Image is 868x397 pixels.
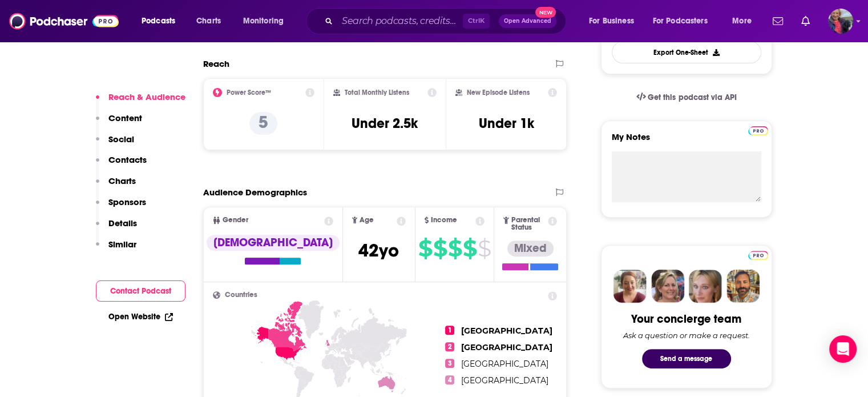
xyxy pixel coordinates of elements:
p: Reach & Audience [108,91,185,102]
span: Gender [223,216,248,224]
a: Show notifications dropdown [797,11,814,31]
a: Open Website [108,312,173,322]
span: Charts [196,13,221,29]
img: Jules Profile [689,270,722,303]
span: [GEOGRAPHIC_DATA] [461,375,548,386]
span: Get this podcast via API [648,93,736,102]
span: Parental Status [511,216,546,231]
span: Open Advanced [504,18,551,24]
button: Export One-Sheet [612,41,761,63]
div: Ask a question or make a request. [623,331,750,340]
img: User Profile [828,9,853,34]
img: Podchaser Pro [748,251,768,260]
input: Search podcasts, credits, & more... [337,12,463,30]
button: Send a message [642,349,731,368]
span: 2 [445,342,454,351]
a: Show notifications dropdown [768,11,788,31]
span: [GEOGRAPHIC_DATA] [461,326,552,336]
span: For Business [589,13,634,29]
img: Podchaser - Follow, Share and Rate Podcasts [9,10,119,32]
div: Open Intercom Messenger [829,335,857,363]
p: 5 [249,112,277,135]
span: 1 [445,326,454,335]
span: $ [448,239,462,258]
p: Contacts [108,154,147,165]
button: Show profile menu [828,9,853,34]
span: Ctrl K [463,14,490,29]
h2: Power Score™ [227,89,271,97]
span: $ [463,239,477,258]
button: Social [96,134,134,155]
span: Countries [225,291,257,299]
label: My Notes [612,131,761,151]
p: Charts [108,175,136,186]
span: $ [418,239,432,258]
p: Social [108,134,134,145]
button: Open AdvancedNew [499,14,556,28]
button: open menu [235,12,298,30]
button: Contacts [96,154,147,175]
a: Charts [189,12,228,30]
button: open menu [645,12,724,30]
span: [GEOGRAPHIC_DATA] [461,342,552,352]
a: Get this podcast via API [627,83,746,111]
span: 42 yo [358,239,399,262]
h3: Under 1k [479,115,534,132]
span: 4 [445,375,454,384]
p: Similar [108,239,136,250]
span: $ [433,239,447,258]
button: Sponsors [96,197,146,218]
h2: Audience Demographics [203,187,307,198]
span: For Podcasters [653,13,708,29]
button: Content [96,113,142,134]
div: [DEMOGRAPHIC_DATA] [207,235,340,251]
button: open menu [724,12,766,30]
span: [GEOGRAPHIC_DATA] [461,359,548,369]
button: Charts [96,175,136,197]
button: Contact Podcast [96,280,185,302]
div: Your concierge team [631,312,741,326]
p: Details [108,218,137,228]
span: Income [431,216,457,224]
h2: Total Monthly Listens [345,89,409,97]
span: Monitoring [243,13,284,29]
img: Barbara Profile [651,270,684,303]
span: 3 [445,359,454,368]
a: Pro website [748,249,768,260]
p: Content [108,113,142,123]
div: Search podcasts, credits, & more... [317,8,577,34]
span: $ [478,239,491,258]
span: Age [360,216,374,224]
h2: Reach [203,58,229,69]
button: Similar [96,239,136,260]
a: Pro website [748,125,768,135]
span: Logged in as KateFT [828,9,853,34]
p: Sponsors [108,197,146,207]
button: Reach & Audience [96,91,185,113]
img: Podchaser Pro [748,126,768,135]
img: Sydney Profile [613,270,647,303]
button: open menu [134,12,190,30]
button: Details [96,218,137,239]
h2: New Episode Listens [467,89,530,97]
div: Mixed [507,240,554,256]
span: New [535,7,556,18]
span: More [732,13,752,29]
img: Jon Profile [726,270,760,303]
h3: Under 2.5k [352,115,418,132]
button: open menu [581,12,648,30]
span: Podcasts [142,13,175,29]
